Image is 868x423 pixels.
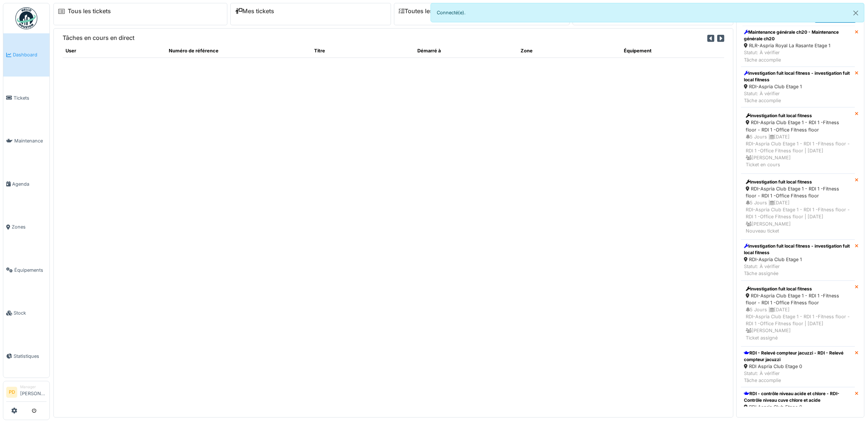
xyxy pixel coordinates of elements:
a: Stock [3,292,49,335]
span: Tickets [14,94,46,101]
div: Maintenance générale ch20 - Maintenance générale ch20 [744,29,852,42]
a: Dashboard [3,33,49,77]
div: RDI Aspria Club Etage 0 [744,363,852,370]
div: RDI - Relevé compteur jacuzzi - RDI - Relevé compteur jacuzzi [744,350,852,363]
a: investigation fuit local fitness - investigation fuit local fitness RDI-Aspria Club Etage 1 Statu... [741,67,855,108]
span: Équipements [14,267,46,274]
img: Badge_color-CXgf-gQk.svg [15,7,37,29]
h6: Tâches en cours en direct [63,34,134,41]
div: RDI-Aspria Club Etage 1 - RDI 1 -Fitness floor - RDI 1 -Office Fitness floor [746,119,850,133]
span: Agenda [12,181,46,188]
li: [PERSON_NAME] [20,384,46,400]
div: 5 Jours | [DATE] RDI-Aspria Club Etage 1 - RDI 1 -Fitness floor - RDI 1 -Office Fitness floor | [... [746,133,850,168]
a: Tickets [3,77,49,120]
th: Équipement [621,44,724,57]
div: 5 Jours | [DATE] RDI-Aspria Club Etage 1 - RDI 1 -Fitness floor - RDI 1 -Office Fitness floor | [... [746,199,850,234]
a: Mes tickets [235,8,274,15]
button: Close [847,3,864,23]
a: PD Manager[PERSON_NAME] [6,384,46,402]
div: 5 Jours | [DATE] RDI-Aspria Club Etage 1 - RDI 1 -Fitness floor - RDI 1 -Office Fitness floor | [... [746,306,850,341]
a: investigation fuit local fitness RDI-Aspria Club Etage 1 - RDI 1 -Fitness floor - RDI 1 -Office F... [741,107,855,173]
div: investigation fuit local fitness - investigation fuit local fitness [744,243,852,256]
a: investigation fuit local fitness RDI-Aspria Club Etage 1 - RDI 1 -Fitness floor - RDI 1 -Office F... [741,174,855,240]
a: Maintenance [3,119,49,163]
span: Zones [12,223,46,230]
div: RDI Aspria Club Etage 0 [744,404,852,411]
div: RDI-Aspria Club Etage 1 - RDI 1 -Fitness floor - RDI 1 -Office Fitness floor [746,185,850,199]
span: Statistiques [14,353,46,360]
div: investigation fuit local fitness - investigation fuit local fitness [744,70,852,83]
div: RDI-Aspria Club Etage 1 - RDI 1 -Fitness floor - RDI 1 -Office Fitness floor [746,292,850,306]
div: Statut: À vérifier Tâche assignée [744,263,852,277]
div: RDI-Aspria Club Etage 1 [744,83,852,90]
a: Tous les tickets [68,8,111,15]
span: translation missing: fr.shared.user [66,48,76,53]
div: investigation fuit local fitness [746,286,850,292]
th: Numéro de référence [166,44,311,57]
a: investigation fuit local fitness - investigation fuit local fitness RDI-Aspria Club Etage 1 Statu... [741,240,855,281]
div: investigation fuit local fitness [746,179,850,185]
a: RDI - Relevé compteur jacuzzi - RDI - Relevé compteur jacuzzi RDI Aspria Club Etage 0 Statut: À v... [741,346,855,387]
div: RLR-Aspria Royal La Rasante Etage 1 [744,42,852,49]
span: Dashboard [13,51,46,58]
span: Stock [14,309,46,316]
th: Zone [518,44,621,57]
a: Équipements [3,249,49,292]
div: investigation fuit local fitness [746,112,850,119]
th: Démarré à [414,44,518,57]
li: PD [6,387,17,398]
a: Maintenance générale ch20 - Maintenance générale ch20 RLR-Aspria Royal La Rasante Etage 1 Statut:... [741,26,855,67]
a: investigation fuit local fitness RDI-Aspria Club Etage 1 - RDI 1 -Fitness floor - RDI 1 -Office F... [741,281,855,346]
div: Manager [20,384,46,390]
a: Statistiques [3,335,49,378]
div: Statut: À vérifier Tâche accomplie [744,49,852,63]
div: RDI-Aspria Club Etage 1 [744,256,852,263]
a: Toutes les tâches [399,8,453,15]
a: Zones [3,205,49,249]
a: Agenda [3,163,49,206]
span: Maintenance [14,137,46,144]
div: Statut: À vérifier Tâche accomplie [744,370,852,384]
div: Statut: À vérifier Tâche accomplie [744,90,852,104]
div: Connecté(e). [431,3,865,22]
th: Titre [311,44,414,57]
div: RDI - contrôle niveau acide et chlore - RDI- Contrôle niveau cuve chlore et acide [744,390,852,404]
